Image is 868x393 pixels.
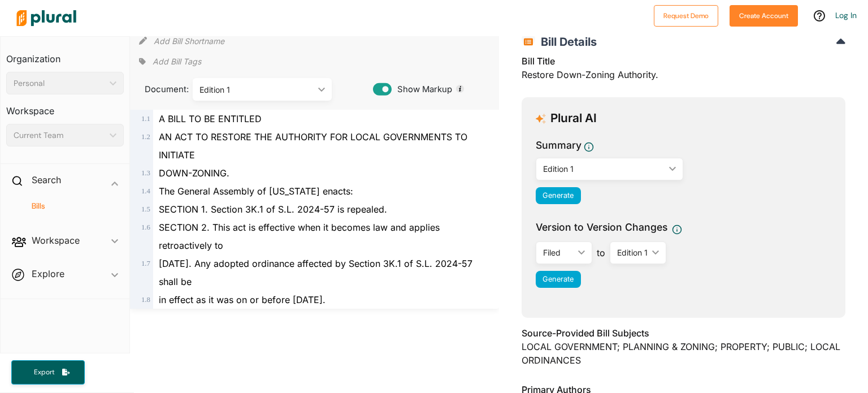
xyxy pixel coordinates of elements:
h2: Search [32,174,61,186]
div: Filed [543,247,574,258]
a: Bills [18,201,118,211]
button: Create Account [730,5,798,27]
div: Add tags [139,53,201,70]
h3: Workspace [6,94,124,119]
h3: Plural AI [550,111,597,126]
span: SECTION 2. This act is effective when it becomes law and applies retroactively to [159,222,440,251]
h3: Source-Provided Bill Subjects [522,326,845,340]
span: to [592,246,610,260]
span: 1 . 6 [141,223,150,231]
button: Request Demo [654,5,718,27]
span: Generate [542,191,574,200]
span: Show Markup [392,83,452,96]
button: Add Bill Shortname [154,32,224,50]
span: [DATE]. Any adopted ordinance affected by Section 3K.1 of S.L. 2024-57 shall be [159,258,472,287]
span: AN ACT TO RESTORE THE AUTHORITY FOR LOCAL GOVERNMENTS TO INITIATE [159,131,467,161]
span: 1 . 8 [141,296,150,304]
h3: Organization [6,42,124,67]
div: Tooltip anchor [455,84,465,94]
div: LOCAL GOVERNMENT; PLANNING & ZONING; PROPERTY; PUBLIC; LOCAL ORDINANCES [522,340,845,367]
span: in effect as it was on or before [DATE]. [159,294,325,305]
span: Document: [139,83,179,96]
div: Restore Down-Zoning Authority. [522,54,845,88]
a: Create Account [730,9,798,21]
span: 1 . 1 [141,115,150,123]
span: 1 . 2 [141,133,150,141]
h3: Summary [536,138,581,153]
button: Export [11,360,85,385]
span: Add Bill Tags [153,56,201,67]
span: 1 . 7 [141,260,150,267]
button: Generate [536,271,581,288]
div: Edition 1 [543,163,665,175]
div: Edition 1 [617,247,648,258]
span: SECTION 1. Section 3K.1 of S.L. 2024-57 is repealed. [159,204,387,215]
a: Request Demo [654,9,718,21]
span: The General Assembly of [US_STATE] enacts: [159,185,353,197]
div: Personal [14,77,105,89]
div: Current Team [14,129,105,141]
div: Edition 1 [199,84,314,96]
span: Version to Version Changes [536,220,667,235]
span: DOWN-ZONING. [159,167,229,179]
span: Generate [542,275,574,283]
a: Log In [835,10,857,20]
span: 1 . 5 [141,205,150,213]
span: A BILL TO BE ENTITLED [159,113,262,124]
button: Generate [536,187,581,204]
span: Export [26,368,62,377]
span: 1 . 4 [141,187,150,195]
h3: Bill Title [522,54,845,68]
span: Bill Details [535,35,597,49]
span: 1 . 3 [141,169,150,177]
